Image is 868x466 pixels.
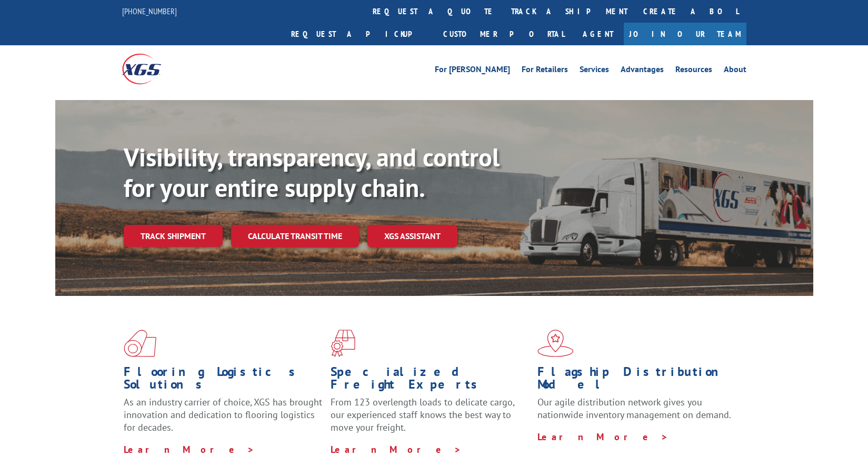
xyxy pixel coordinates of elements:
[537,365,736,396] h1: Flagship Distribution Model
[124,330,156,357] img: xgs-icon-total-supply-chain-intelligence-red
[122,6,177,16] a: [PHONE_NUMBER]
[124,141,500,204] b: Visibility, transparency, and control for your entire supply chain.
[283,23,435,45] a: Request a pickup
[537,431,669,443] a: Learn More >
[435,65,510,77] a: For [PERSON_NAME]
[537,396,731,421] span: Our agile distribution network gives you nationwide inventory management on demand.
[580,65,609,77] a: Services
[124,365,323,396] h1: Flooring Logistics Solutions
[522,65,568,77] a: For Retailers
[367,225,457,247] a: XGS ASSISTANT
[624,23,746,45] a: Join Our Team
[724,65,746,77] a: About
[621,65,664,77] a: Advantages
[572,23,624,45] a: Agent
[124,225,223,247] a: Track shipment
[675,65,712,77] a: Resources
[331,396,530,443] p: From 123 overlength loads to delicate cargo, our experienced staff knows the best way to move you...
[231,225,359,247] a: Calculate transit time
[537,330,574,357] img: xgs-icon-flagship-distribution-model-red
[331,330,355,357] img: xgs-icon-focused-on-flooring-red
[331,365,530,396] h1: Specialized Freight Experts
[124,443,255,455] a: Learn More >
[124,396,322,433] span: As an industry carrier of choice, XGS has brought innovation and dedication to flooring logistics...
[331,443,462,455] a: Learn More >
[435,23,572,45] a: Customer Portal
